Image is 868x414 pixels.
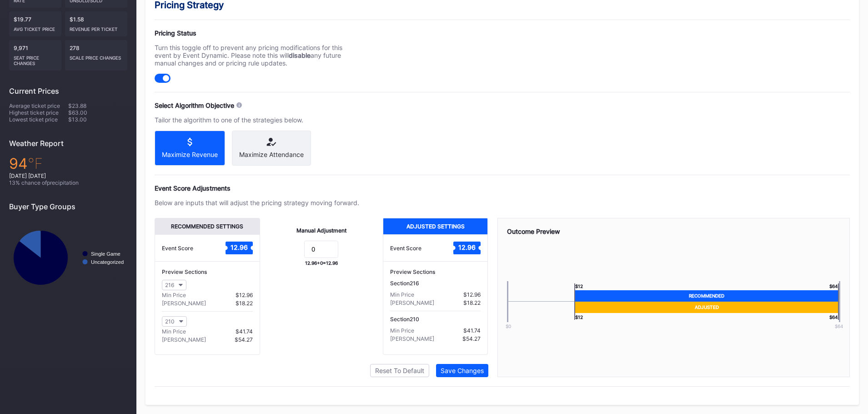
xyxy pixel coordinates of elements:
div: [PERSON_NAME] [162,336,206,343]
div: [DATE] [DATE] [9,172,127,179]
button: Reset To Default [370,364,429,377]
div: $ 64 [829,283,839,290]
div: [PERSON_NAME] [390,335,434,342]
div: Below are inputs that will adjust the pricing strategy moving forward. [155,199,359,207]
div: Save Changes [441,367,484,374]
div: Maximize Revenue [162,151,218,158]
div: $41.74 [236,328,253,335]
div: $ 64 [823,323,855,329]
text: 12.96 [231,243,248,251]
div: Select Algorithm Objective [155,101,234,109]
text: 12.96 [458,243,476,251]
div: Event Score [162,245,193,252]
div: Revenue per ticket [70,23,123,32]
div: $0 [492,323,524,329]
button: Save Changes [436,364,488,377]
div: $19.77 [9,11,61,36]
div: 210 [165,318,175,325]
div: $54.27 [462,335,481,342]
div: Event Score Adjustments [155,184,850,192]
div: $18.22 [236,300,253,307]
div: Current Prices [9,86,127,96]
div: Turn this toggle off to prevent any pricing modifications for this event by Event Dynamic. Please... [155,44,359,67]
div: Pricing Status [155,29,359,37]
div: [PERSON_NAME] [390,299,434,306]
div: $ 12 [574,313,583,320]
div: Avg ticket price [14,23,57,32]
button: 216 [162,280,186,290]
div: Min Price [162,292,186,298]
div: scale price changes [70,51,123,61]
svg: Chart title [9,218,127,298]
div: $23.88 [68,102,127,109]
div: $ 12 [574,283,583,290]
div: $54.27 [235,336,253,343]
div: Min Price [390,327,414,334]
div: seat price changes [14,51,57,66]
div: Section 210 [390,316,481,323]
text: Single Game [91,251,120,257]
div: Min Price [390,291,414,298]
strong: disable [289,51,311,59]
div: 94 [9,155,127,172]
div: Maximize Attendance [239,151,304,158]
text: Uncategorized [91,259,124,265]
div: Adjusted Settings [383,218,488,234]
div: Adjusted [574,302,839,313]
div: Highest ticket price [9,109,68,116]
div: Event Score [390,245,421,252]
div: Manual Adjustment [296,227,346,234]
div: 13 % chance of precipitation [9,179,127,186]
div: 9,971 [9,40,61,71]
button: 210 [162,316,187,327]
div: Average ticket price [9,102,68,109]
div: 216 [165,282,174,288]
div: 278 [65,40,128,71]
div: $ 64 [829,313,839,320]
div: $63.00 [68,109,127,116]
div: Section 216 [390,280,481,287]
div: $18.22 [463,299,481,306]
div: $12.96 [463,291,481,298]
div: Recommended [574,290,839,302]
div: Preview Sections [390,268,481,275]
div: $13.00 [68,116,127,123]
div: Buyer Type Groups [9,202,127,211]
div: Outcome Preview [507,227,841,235]
div: $1.58 [65,11,128,36]
div: Reset To Default [375,367,424,374]
span: ℉ [28,155,43,172]
div: Tailor the algorithm to one of the strategies below. [155,116,359,124]
div: 12.96 + 0 = 12.96 [305,260,338,266]
div: Lowest ticket price [9,116,68,123]
div: $12.96 [236,292,253,298]
div: Preview Sections [162,268,253,275]
div: [PERSON_NAME] [162,300,206,307]
div: Min Price [162,328,186,335]
div: Recommended Settings [155,218,260,234]
div: $41.74 [463,327,481,334]
div: Weather Report [9,139,127,148]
